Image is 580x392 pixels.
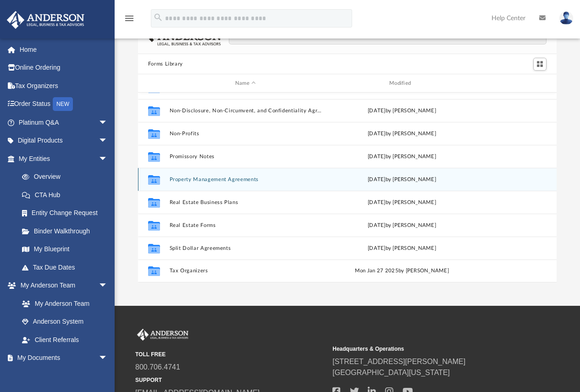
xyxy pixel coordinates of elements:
[135,363,180,371] a: 800.706.4741
[13,222,122,240] a: Binder Walkthrough
[13,331,117,349] a: Client Referrals
[169,177,321,182] button: Property Management Agreements
[138,93,557,282] div: grid
[326,244,478,253] div: [DATE] by [PERSON_NAME]
[326,176,478,184] div: [DATE] by [PERSON_NAME]
[13,168,122,186] a: Overview
[99,132,117,150] span: arrow_drop_down
[169,245,321,251] button: Split Dollar Agreements
[169,199,321,205] button: Real Estate Business Plans
[13,186,122,204] a: CTA Hub
[6,349,117,367] a: My Documentsarrow_drop_down
[124,17,135,24] a: menu
[13,258,122,276] a: Tax Due Dates
[99,149,117,168] span: arrow_drop_down
[135,376,326,384] small: SUPPORT
[13,313,117,331] a: Anderson System
[99,276,117,295] span: arrow_drop_down
[559,11,573,25] img: User Pic
[6,113,122,132] a: Platinum Q&Aarrow_drop_down
[332,369,450,376] a: [GEOGRAPHIC_DATA][US_STATE]
[169,131,321,137] button: Non-Profits
[6,59,122,77] a: Online Ordering
[326,130,478,138] div: [DATE] by [PERSON_NAME]
[6,149,122,168] a: My Entitiesarrow_drop_down
[13,240,117,259] a: My Blueprint
[326,267,478,275] div: Mon Jan 27 2025 by [PERSON_NAME]
[124,13,135,24] i: menu
[135,350,326,359] small: TOLL FREE
[13,294,112,313] a: My Anderson Team
[482,79,546,88] div: id
[169,79,321,88] div: Name
[135,329,190,341] img: Anderson Advisors Platinum Portal
[53,97,73,111] div: NEW
[6,95,122,114] a: Order StatusNEW
[99,113,117,132] span: arrow_drop_down
[6,276,117,295] a: My Anderson Teamarrow_drop_down
[326,153,478,161] div: [DATE] by [PERSON_NAME]
[169,268,321,274] button: Tax Organizers
[326,107,478,115] div: [DATE] by [PERSON_NAME]
[533,58,547,71] button: Switch to Grid View
[6,40,122,59] a: Home
[153,12,163,22] i: search
[6,132,122,150] a: Digital Productsarrow_drop_down
[6,77,122,95] a: Tax Organizers
[169,154,321,160] button: Promissory Notes
[4,11,87,29] img: Anderson Advisors Platinum Portal
[326,79,478,88] div: Modified
[13,204,122,222] a: Entity Change Request
[148,60,183,68] button: Forms Library
[332,358,465,365] a: [STREET_ADDRESS][PERSON_NAME]
[326,199,478,207] div: [DATE] by [PERSON_NAME]
[99,349,117,368] span: arrow_drop_down
[142,79,165,88] div: id
[169,222,321,228] button: Real Estate Forms
[332,345,523,353] small: Headquarters & Operations
[169,108,321,114] button: Non-Disclosure, Non-Circumvent, and Confidentiality Agreements
[326,221,478,230] div: [DATE] by [PERSON_NAME]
